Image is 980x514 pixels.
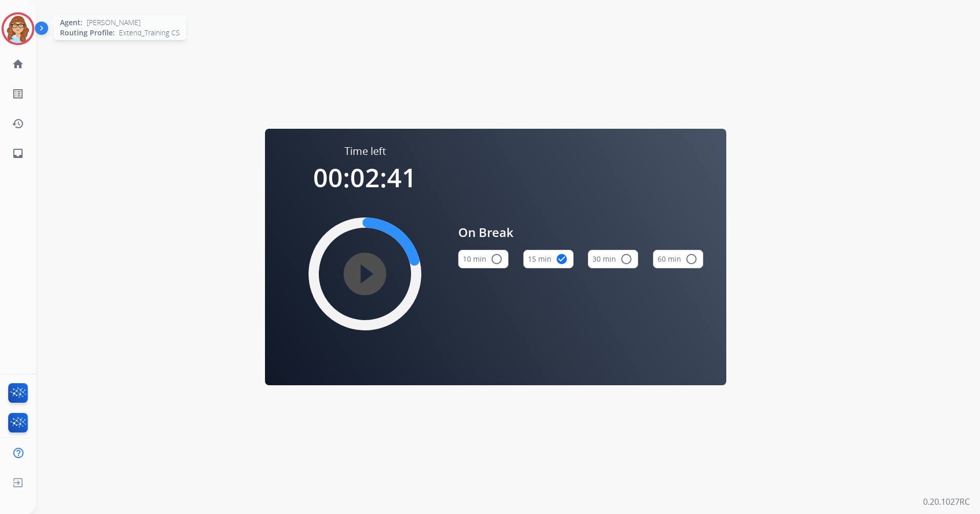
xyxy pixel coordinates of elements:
mat-icon: radio_button_unchecked [620,253,632,265]
mat-icon: history [12,117,24,130]
span: Routing Profile: [60,28,115,38]
button: 15 min [523,250,574,268]
mat-icon: home [12,58,24,70]
button: 10 min [458,250,508,268]
span: [PERSON_NAME] [87,17,140,28]
mat-icon: list_alt [12,88,24,100]
button: 60 min [653,250,703,268]
span: Agent: [60,17,83,28]
button: 30 min [588,250,638,268]
p: 0.20.1027RC [923,496,970,508]
mat-icon: check_circle [556,253,568,265]
span: Extend_Training CS [119,28,180,38]
mat-icon: inbox [12,147,24,160]
mat-icon: radio_button_unchecked [491,253,503,265]
mat-icon: radio_button_unchecked [685,253,698,265]
span: On Break [458,223,703,242]
span: 00:02:41 [313,160,417,195]
span: Time left [344,144,386,159]
mat-icon: play_circle_filled [359,268,371,280]
img: avatar [4,14,32,43]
